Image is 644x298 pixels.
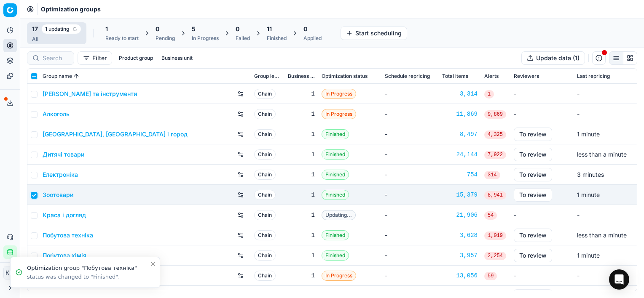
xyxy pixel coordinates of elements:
[288,90,315,98] div: 1
[288,251,315,260] div: 1
[442,251,478,260] a: 3,957
[254,170,276,180] span: Chain
[254,190,276,200] span: Chain
[322,271,356,281] span: In Progress
[442,271,478,280] a: 13,056
[510,104,574,124] td: -
[577,151,627,158] span: less than a minute
[577,130,600,138] span: 1 minute
[442,170,478,179] a: 754
[442,110,478,118] a: 11,869
[484,211,497,220] span: 54
[288,271,315,280] div: 1
[254,129,276,139] span: Chain
[484,171,500,179] span: 314
[192,35,219,42] div: In Progress
[156,25,159,33] span: 0
[574,104,637,124] td: -
[267,35,287,42] div: Finished
[303,35,322,42] div: Applied
[442,191,478,199] a: 15,379
[484,191,506,200] span: 8,941
[609,269,629,290] div: Open Intercom Messenger
[341,27,407,40] button: Start scheduling
[577,231,627,239] span: less than a minute
[577,73,610,80] span: Last repricing
[288,231,315,239] div: 1
[577,252,600,259] span: 1 minute
[236,25,239,33] span: 0
[381,266,439,286] td: -
[381,225,439,245] td: -
[381,144,439,165] td: -
[381,245,439,266] td: -
[288,150,315,159] div: 1
[322,170,349,180] span: Finished
[27,264,150,272] div: Optimization group "Побутова техніка"
[442,73,468,80] span: Total items
[442,130,478,138] a: 8,497
[41,5,101,13] nav: breadcrumb
[43,130,188,138] a: [GEOGRAPHIC_DATA], [GEOGRAPHIC_DATA] і город
[521,51,585,65] button: Update data (1)
[322,190,349,200] span: Finished
[3,266,17,279] button: КM
[43,90,137,98] a: [PERSON_NAME] та інструменти
[43,191,73,199] a: Зоотовари
[484,73,499,80] span: Alerts
[322,109,356,119] span: In Progress
[514,249,552,262] button: To review
[322,73,368,80] span: Optimization status
[484,231,506,240] span: 1,019
[442,231,478,239] a: 3,628
[254,210,276,220] span: Chain
[381,165,439,185] td: -
[510,266,574,286] td: -
[43,73,72,80] span: Group name
[43,251,86,260] a: Побутова хімія
[577,191,600,198] span: 1 minute
[442,211,478,219] a: 21,906
[303,25,307,33] span: 0
[4,266,16,279] span: КM
[156,35,175,42] div: Pending
[158,53,196,63] button: Business unit
[32,25,38,33] span: 17
[322,149,349,160] span: Finished
[574,205,637,225] td: -
[381,185,439,205] td: -
[254,271,276,281] span: Chain
[288,170,315,179] div: 1
[514,229,552,242] button: To review
[236,35,250,42] div: Failed
[484,151,506,159] span: 7,922
[574,84,637,104] td: -
[322,230,349,240] span: Finished
[322,89,356,99] span: In Progress
[192,25,196,33] span: 5
[442,90,478,98] a: 3,314
[288,191,315,199] div: 1
[267,25,272,33] span: 11
[105,25,108,33] span: 1
[385,73,430,80] span: Schedule repricing
[115,53,156,63] button: Product group
[381,205,439,225] td: -
[254,230,276,240] span: Chain
[484,110,506,119] span: 9,869
[510,84,574,104] td: -
[288,73,315,80] span: Business unit
[72,72,80,80] button: Sorted by Group name ascending
[442,150,478,159] a: 24,144
[514,168,552,181] button: To review
[78,51,112,65] button: Filter
[32,36,81,43] div: All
